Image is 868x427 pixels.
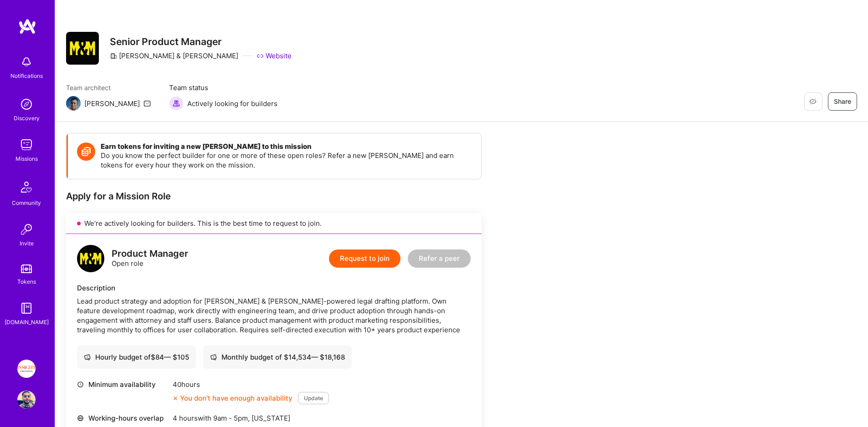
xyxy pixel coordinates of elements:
div: Monthly budget of $ 14,534 — $ 18,168 [210,352,345,362]
i: icon CloseOrange [173,396,178,401]
div: We’re actively looking for builders. This is the best time to request to join. [66,213,482,234]
img: Community [15,176,37,198]
img: Token icon [77,142,95,161]
img: bell [17,53,36,71]
div: [PERSON_NAME] [84,99,140,108]
i: icon Mail [144,100,151,107]
img: logo [77,245,104,272]
img: Invite [17,220,36,239]
img: discovery [17,95,36,113]
button: Share [828,92,857,111]
span: Actively looking for builders [187,99,277,108]
h3: Senior Product Manager [110,36,292,47]
i: icon EyeClosed [809,98,817,105]
div: Product Manager [112,249,188,259]
img: teamwork [17,136,36,154]
i: icon Cash [210,354,217,361]
img: guide book [17,299,36,317]
i: icon Cash [84,354,91,361]
div: [DOMAIN_NAME] [5,317,49,327]
div: Notifications [10,71,43,81]
div: Open role [112,249,188,268]
div: Minimum availability [77,380,168,389]
i: icon CompanyGray [110,52,117,60]
div: Working-hours overlap [77,413,168,423]
div: Tokens [17,277,36,286]
img: Company Logo [66,32,99,65]
div: Discovery [14,113,40,123]
button: Refer a peer [408,249,471,268]
img: Actively looking for builders [169,96,184,111]
button: Update [298,392,329,404]
img: Team Architect [66,96,81,111]
i: icon Clock [77,381,84,388]
a: Website [257,51,292,61]
div: You don’t have enough availability [173,393,293,403]
span: Share [834,97,851,106]
span: Team architect [66,83,151,92]
div: 40 hours [173,380,329,389]
div: Missions [15,154,38,163]
img: tokens [21,264,32,273]
div: [PERSON_NAME] & [PERSON_NAME] [110,51,238,61]
div: Hourly budget of $ 84 — $ 105 [84,352,189,362]
div: Community [12,198,41,208]
div: Invite [20,239,34,248]
img: Insight Partners: Data & AI - Sourcing [17,360,36,378]
span: 9am - 5pm , [211,414,252,422]
a: User Avatar [15,391,38,409]
div: Apply for a Mission Role [66,190,482,202]
a: Insight Partners: Data & AI - Sourcing [15,360,38,378]
div: Description [77,283,471,293]
p: Do you know the perfect builder for one or more of these open roles? Refer a new [PERSON_NAME] an... [101,151,472,170]
h4: Earn tokens for inviting a new [PERSON_NAME] to this mission [101,142,472,151]
img: User Avatar [17,391,36,409]
div: 4 hours with [US_STATE] [173,413,383,423]
i: icon World [77,415,84,422]
div: Lead product strategy and adoption for [PERSON_NAME] & [PERSON_NAME]-powered legal drafting platf... [77,296,471,335]
button: Request to join [329,249,401,268]
img: logo [18,18,36,35]
span: Team status [169,83,277,92]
